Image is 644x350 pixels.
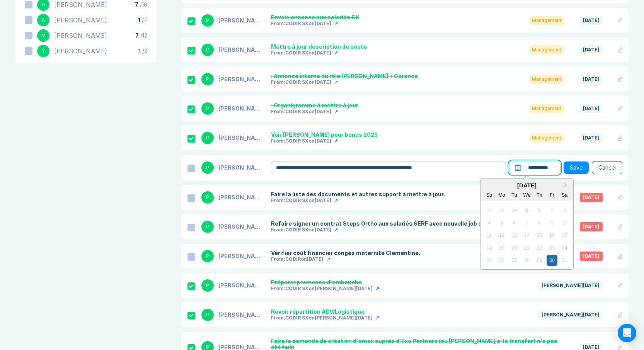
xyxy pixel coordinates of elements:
h2: [DATE] [480,182,573,189]
div: Not available Friday, May 2nd, 2025 [547,205,557,216]
div: 2025-05-11T22:00:00+00:00 [580,16,603,25]
div: Not available Monday, May 12th, 2025 [497,230,507,240]
div: Not available Wednesday, May 21st, 2025 [521,243,532,253]
div: Management [529,133,564,143]
div: P [201,102,214,115]
div: Not available Sunday, May 4th, 2025 [484,217,494,228]
div: [PERSON_NAME] [218,312,262,318]
div: [PERSON_NAME] [218,105,262,112]
button: Cancel [592,161,622,174]
div: Management [529,75,564,84]
div: Open Intercom Messenger [618,324,636,342]
div: Not available Saturday, May 31st, 2025 [559,255,570,265]
div: 2025-05-11T22:00:00+00:00 [580,45,603,54]
div: Not available Monday, April 28th, 2025 [497,205,507,216]
div: Not available Friday, May 30th, 2025 [547,255,557,265]
div: Not available Wednesday, May 28th, 2025 [521,255,532,265]
div: Not available Saturday, May 3rd, 2025 [559,205,570,216]
div: Revoir répartition ADV/Logistique [271,309,379,315]
div: [PERSON_NAME] [218,194,262,200]
div: 2025-05-11T23:00:00+00:00 [580,75,603,84]
div: M [37,29,49,42]
div: Mettre à jour description de poste [271,44,367,50]
div: Management [529,45,564,54]
div: Y [37,45,49,57]
div: Tuesday [509,190,520,200]
div: Faire la liste des documents et autres support à mettre à jour. [271,191,445,197]
div: Not available Sunday, May 18th, 2025 [484,243,494,253]
div: [PERSON_NAME] [218,76,262,82]
div: Not available Monday, May 26th, 2025 [497,255,507,265]
div: Not available Friday, May 9th, 2025 [547,217,557,228]
div: P [201,44,214,56]
div: Management [529,16,564,25]
div: P [201,279,214,292]
div: [PERSON_NAME] [218,224,262,230]
div: / 12 [135,32,147,39]
div: [PERSON_NAME] [218,135,262,141]
div: [PERSON_NAME] [218,17,262,24]
div: Préparer promesse d'embauche [271,279,379,285]
div: P [201,73,214,85]
div: Not available Friday, May 23rd, 2025 [547,243,557,253]
div: [PERSON_NAME] [218,165,262,171]
div: 2025-06-26T22:00:00+00:00 [580,222,603,231]
div: Not available Tuesday, April 29th, 2025 [509,205,520,216]
div: Not available Saturday, May 10th, 2025 [559,217,570,228]
a: From:CODIR SXon[PERSON_NAME][DATE] [271,285,379,292]
div: Wednesday [521,190,532,200]
div: Monday [497,190,507,200]
div: Not available Monday, May 19th, 2025 [497,243,507,253]
div: [PERSON_NAME] [218,282,262,289]
a: From:CODIR SXon[PERSON_NAME][DATE] [271,315,379,321]
a: From:CODIRon[DATE] [271,256,420,262]
div: P [201,250,214,262]
div: P [201,132,214,144]
div: Aurélia MERCERON [54,15,107,25]
span: 1 [138,48,141,54]
a: From:CODIR SXon[DATE] [271,50,367,56]
div: Not available Tuesday, May 6th, 2025 [509,217,520,228]
div: Not available Tuesday, May 13th, 2025 [509,230,520,240]
div: P [201,161,214,174]
div: Not available Tuesday, May 27th, 2025 [509,255,520,265]
div: Not available Monday, May 5th, 2025 [497,217,507,228]
div: [PERSON_NAME] [218,253,262,259]
div: Not available Friday, May 16th, 2025 [547,230,557,240]
div: P [201,14,214,27]
div: 2025-06-29T22:00:00+00:00 [580,251,603,261]
div: / 16 [135,2,147,8]
span: 7 [135,1,138,8]
div: Not available Sunday, May 25th, 2025 [484,255,494,265]
div: 2025-01-19T23:00:00+00:00 [538,281,603,290]
button: Save [564,161,589,174]
a: From:CODIR SXon[DATE] [271,138,378,144]
div: : Annonce interne du rôle [PERSON_NAME] + Garance [271,73,418,79]
div: Not available Wednesday, April 30th, 2025 [521,205,532,216]
button: Next Month [560,180,572,192]
div: / 7 [138,17,147,23]
div: Refaire signer un contrat Steps Ortho aux salariés SERF avec nouvelle job description [271,221,511,227]
a: From:CODIR SXon[DATE] [271,20,359,27]
div: A [37,14,49,26]
div: P [201,221,214,233]
div: Not available Thursday, May 15th, 2025 [534,230,545,240]
span: 7 [135,32,139,39]
div: P [201,309,214,321]
div: 2025-06-08T22:00:00+00:00 [580,193,603,202]
div: Yannick Ricol [54,46,107,56]
div: Vérifier coût financier congés maternité Clementine. [271,250,420,256]
div: Friday [547,190,557,200]
div: 2025-05-26T22:00:00+00:00 [580,133,603,143]
span: 1 [138,17,140,23]
div: P [201,191,214,204]
a: From:CODIR SXon[DATE] [271,227,511,233]
div: Not available Thursday, May 22nd, 2025 [534,243,545,253]
div: Thursday [534,190,545,200]
div: / 2 [138,48,147,54]
div: Not available Sunday, April 27th, 2025 [484,205,494,216]
div: Not available Wednesday, May 7th, 2025 [521,217,532,228]
div: Not available Thursday, May 1st, 2025 [534,205,545,216]
div: Not available Saturday, May 17th, 2025 [559,230,570,240]
div: Not available Thursday, May 29th, 2025 [534,255,545,265]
